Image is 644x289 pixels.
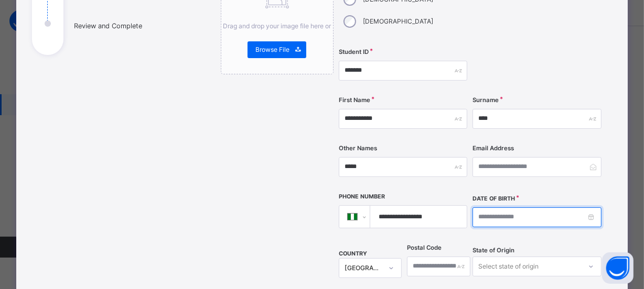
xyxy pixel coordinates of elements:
label: [DEMOGRAPHIC_DATA] [363,17,434,26]
button: Open asap [602,252,634,284]
label: Phone Number [339,193,385,201]
label: Email Address [473,144,514,153]
label: Date of Birth [473,195,515,203]
span: State of Origin [473,246,514,255]
div: [GEOGRAPHIC_DATA] [345,263,382,273]
span: Drag and drop your image file here or [223,22,331,30]
label: Student ID [339,48,369,57]
span: Browse File [255,45,289,54]
label: Other Names [339,144,377,153]
span: COUNTRY [339,250,367,257]
label: Surname [473,96,499,105]
label: First Name [339,96,370,105]
div: Select state of origin [478,257,539,276]
label: Postal Code [407,243,442,252]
